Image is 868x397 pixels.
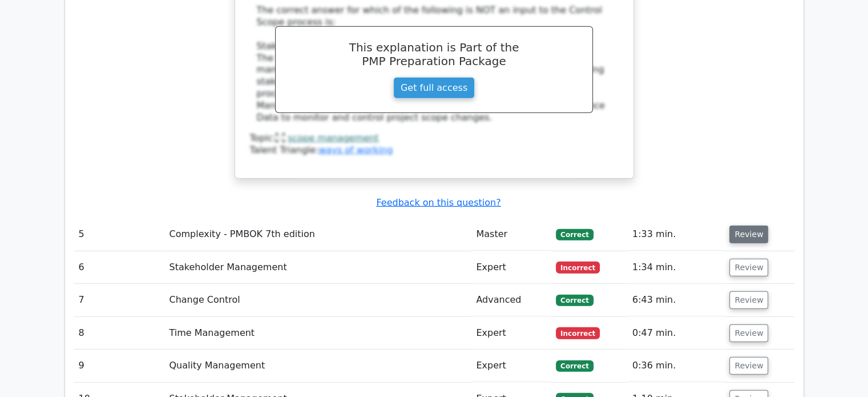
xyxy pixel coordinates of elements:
[164,251,471,284] td: Stakeholder Management
[628,251,725,284] td: 1:34 min.
[471,350,551,382] td: Expert
[393,77,475,99] a: Get full access
[288,133,378,143] a: scope management
[250,133,619,157] div: Talent Triangle:
[556,295,593,306] span: Correct
[628,317,725,350] td: 0:47 min.
[257,5,612,123] div: The correct answer for which of the following is NOT an input to the Control Scope process is: St...
[556,262,600,273] span: Incorrect
[628,350,725,382] td: 0:36 min.
[556,327,600,339] span: Incorrect
[556,360,593,372] span: Correct
[628,218,725,251] td: 1:33 min.
[471,251,551,284] td: Expert
[376,197,500,208] a: Feedback on this question?
[164,350,471,382] td: Quality Management
[74,251,165,284] td: 6
[729,291,768,309] button: Review
[74,350,165,382] td: 9
[74,218,165,251] td: 5
[729,324,768,342] button: Review
[729,259,768,276] button: Review
[729,357,768,375] button: Review
[74,284,165,316] td: 7
[729,226,768,243] button: Review
[556,229,593,240] span: Correct
[318,145,393,155] a: ways of working
[471,317,551,350] td: Expert
[164,317,471,350] td: Time Management
[164,218,471,251] td: Complexity - PMBOK 7th edition
[74,317,165,350] td: 8
[164,284,471,316] td: Change Control
[471,284,551,316] td: Advanced
[628,284,725,316] td: 6:43 min.
[471,218,551,251] td: Master
[250,133,619,145] div: Topic:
